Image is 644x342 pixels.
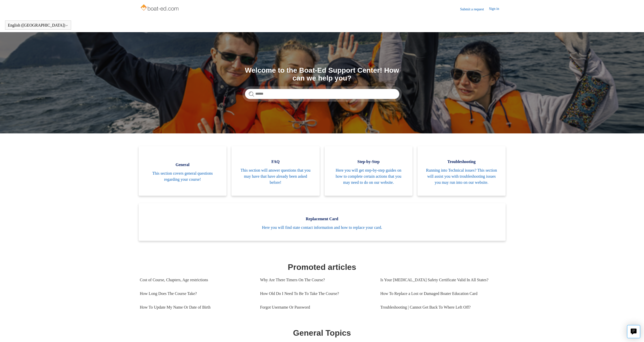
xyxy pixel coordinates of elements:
[146,162,219,168] span: General
[460,7,489,12] a: Submit a request
[140,327,504,339] h1: General Topics
[260,287,373,300] a: How Old Do I Need To Be To Take The Course?
[425,159,498,165] span: Troubleshooting
[332,159,405,165] span: Step-by-Step
[260,300,373,314] a: Forgot Username Or Password
[627,325,640,338] button: Live chat
[418,146,506,196] a: Troubleshooting Running into Technical issues? This section will assist you with troubleshooting ...
[260,273,373,287] a: Why Are There Timers On The Course?
[239,159,312,165] span: FAQ
[140,300,253,314] a: How To Update My Name Or Date of Birth
[140,287,253,300] a: How Long Does The Course Take?
[239,167,312,186] span: This section will answer questions that you may have that have already been asked before!
[380,300,501,314] a: Troubleshooting | Cannot Get Back To Where Left Off?
[146,170,219,183] span: This section covers general questions regarding your course!
[380,287,501,300] a: How To Replace a Lost or Damaged Boater Education Card
[140,273,253,287] a: Cost of Course, Chapters, Age restrictions
[140,261,504,273] h1: Promoted articles
[325,146,413,196] a: Step-by-Step Here you will get step-by-step guides on how to complete certain actions that you ma...
[245,89,399,99] input: Search
[140,3,180,13] img: Boat-Ed Help Center home page
[232,146,320,196] a: FAQ This section will answer questions that you may have that have already been asked before!
[489,6,504,12] a: Sign in
[425,167,498,186] span: Running into Technical issues? This section will assist you with troubleshooting issues you may r...
[146,216,498,222] span: Replacement Card
[245,67,399,82] h1: Welcome to the Boat-Ed Support Center! How can we help you?
[8,23,68,28] button: English ([GEOGRAPHIC_DATA])
[139,203,506,241] a: Replacement Card Here you will find state contact information and how to replace your card.
[139,146,227,196] a: General This section covers general questions regarding your course!
[380,273,501,287] a: Is Your [MEDICAL_DATA] Safety Certificate Valid In All States?
[146,225,498,231] span: Here you will find state contact information and how to replace your card.
[332,167,405,186] span: Here you will get step-by-step guides on how to complete certain actions that you may need to do ...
